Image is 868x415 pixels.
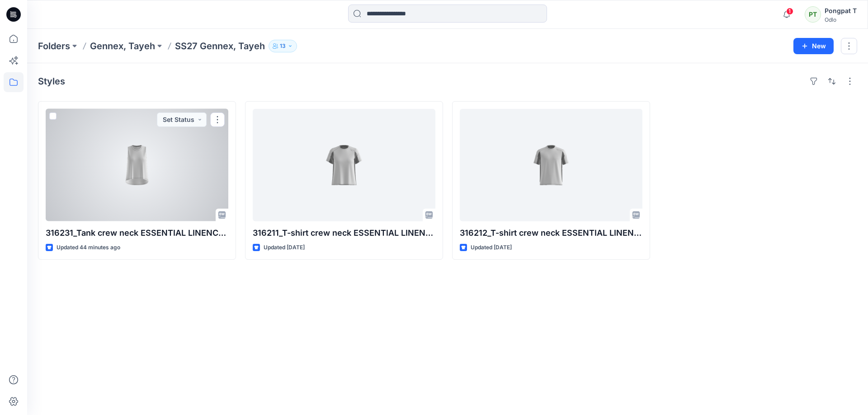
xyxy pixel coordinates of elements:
[280,41,286,51] p: 13
[460,109,642,221] a: 316212_T-shirt crew neck ESSENTIAL LINENCOOL_EP_YPT
[253,227,435,239] p: 316211_T-shirt crew neck ESSENTIAL LINENCOOL_EP_YPT
[460,227,642,239] p: 316212_T-shirt crew neck ESSENTIAL LINENCOOL_EP_YPT
[825,16,857,23] div: Odlo
[471,243,512,252] p: Updated [DATE]
[46,227,228,239] p: 316231_Tank crew neck ESSENTIAL LINENCOOL_EP_YPT
[253,109,435,221] a: 316211_T-shirt crew neck ESSENTIAL LINENCOOL_EP_YPT
[175,40,265,52] p: SS27 Gennex, Tayeh
[805,6,821,23] div: PT
[38,76,65,87] h4: Styles
[793,38,834,54] button: New
[269,40,297,52] button: 13
[825,5,857,16] div: Pongpat T
[90,40,155,52] a: Gennex, Tayeh
[786,8,793,15] span: 1
[46,109,228,221] a: 316231_Tank crew neck ESSENTIAL LINENCOOL_EP_YPT
[38,40,70,52] a: Folders
[57,243,120,252] p: Updated 44 minutes ago
[264,243,305,252] p: Updated [DATE]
